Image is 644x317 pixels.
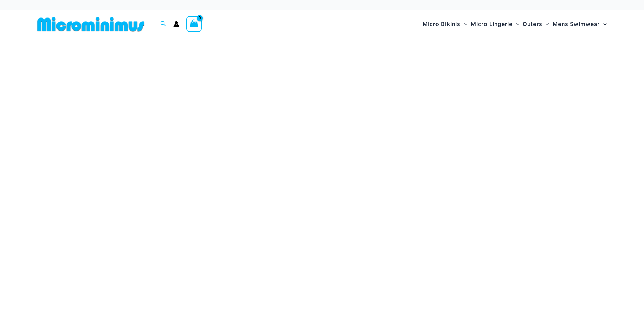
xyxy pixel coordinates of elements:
[523,15,542,33] span: Outers
[422,15,460,33] span: Micro Bikinis
[160,20,166,28] a: Search icon link
[521,14,551,35] a: OutersMenu ToggleMenu Toggle
[551,14,608,35] a: Mens SwimwearMenu ToggleMenu Toggle
[420,13,610,36] nav: Site Navigation
[186,16,202,32] a: View Shopping Cart, empty
[542,15,549,33] span: Menu Toggle
[173,21,179,27] a: Account icon link
[469,14,521,35] a: Micro LingerieMenu ToggleMenu Toggle
[553,15,600,33] span: Mens Swimwear
[513,15,519,33] span: Menu Toggle
[35,16,147,32] img: MM SHOP LOGO FLAT
[600,15,607,33] span: Menu Toggle
[460,15,467,33] span: Menu Toggle
[421,14,469,35] a: Micro BikinisMenu ToggleMenu Toggle
[471,15,513,33] span: Micro Lingerie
